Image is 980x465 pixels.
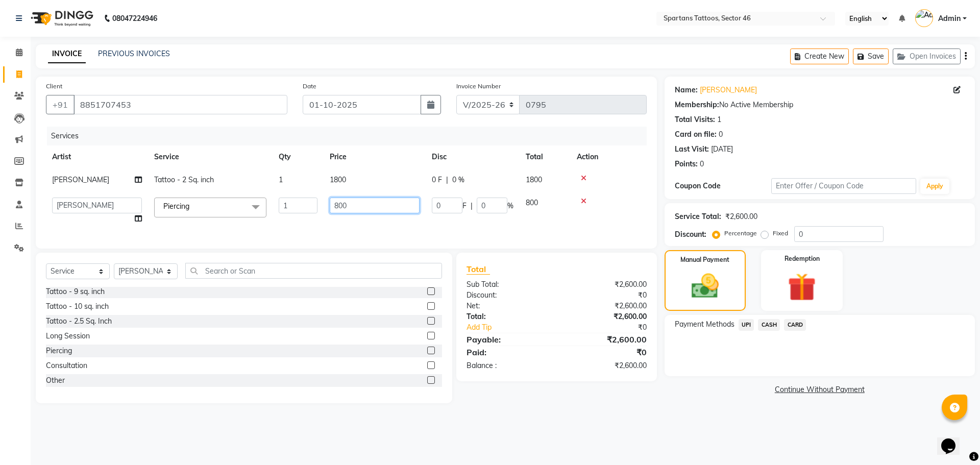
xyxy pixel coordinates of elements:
span: CASH [758,319,780,331]
span: | [446,175,448,185]
div: Payable: [459,333,556,346]
span: Payment Methods [675,319,734,330]
div: Tattoo - 2.5 Sq. Inch [46,316,112,327]
div: Balance : [459,360,556,371]
label: Client [46,82,62,91]
th: Disc [426,145,520,168]
a: INVOICE [48,45,86,63]
div: ₹0 [573,322,654,333]
span: | [471,201,473,211]
div: Discount: [675,229,706,240]
div: Membership: [675,100,719,110]
input: Search by Name/Mobile/Email/Code [73,95,287,114]
span: 1800 [526,175,542,184]
div: Other [46,375,65,386]
div: Long Session [46,331,90,341]
div: Total: [459,311,556,322]
div: ₹2,600.00 [556,360,654,371]
div: 0 [700,159,704,169]
input: Enter Offer / Coupon Code [771,178,916,194]
div: Service Total: [675,211,721,222]
th: Total [520,145,571,168]
a: Add Tip [459,322,573,333]
div: Discount: [459,290,556,301]
label: Invoice Number [456,82,501,91]
div: Last Visit: [675,144,709,155]
div: [DATE] [711,144,733,155]
label: Fixed [773,229,788,238]
th: Qty [273,145,324,168]
b: 08047224946 [112,4,157,33]
span: UPI [739,319,754,331]
div: ₹2,600.00 [556,311,654,322]
span: % [507,201,513,211]
div: ₹0 [556,290,654,301]
div: ₹2,600.00 [556,301,654,311]
img: Admin [915,9,933,27]
button: Create New [790,48,849,64]
input: Search or Scan [185,263,442,279]
th: Service [148,145,273,168]
div: Consultation [46,360,87,371]
div: Sub Total: [459,279,556,290]
label: Manual Payment [680,255,729,264]
div: Tattoo - 10 sq. inch [46,301,109,312]
span: 0 F [432,175,442,185]
img: _cash.svg [683,271,727,302]
img: _gift.svg [779,270,825,305]
th: Price [324,145,426,168]
div: ₹2,600.00 [725,211,757,222]
span: Admin [938,13,961,24]
div: ₹2,600.00 [556,279,654,290]
span: 0 % [452,175,464,185]
div: Name: [675,85,698,95]
span: 1 [279,175,283,184]
button: +91 [46,95,75,114]
div: Coupon Code [675,181,771,191]
span: CARD [784,319,806,331]
span: Total [467,264,490,275]
label: Redemption [785,254,820,263]
div: Net: [459,301,556,311]
span: F [462,201,467,211]
span: Piercing [163,202,189,211]
span: 1800 [330,175,346,184]
div: 0 [719,129,723,140]
label: Date [303,82,316,91]
button: Open Invoices [893,48,961,64]
label: Percentage [724,229,757,238]
div: Paid: [459,346,556,358]
span: 800 [526,198,538,207]
th: Action [571,145,647,168]
iframe: chat widget [937,424,970,455]
div: No Active Membership [675,100,965,110]
img: logo [26,4,96,33]
a: x [189,202,194,211]
div: Total Visits: [675,114,715,125]
span: Tattoo - 2 Sq. inch [154,175,214,184]
a: PREVIOUS INVOICES [98,49,170,58]
div: ₹0 [556,346,654,358]
div: Piercing [46,346,72,356]
a: Continue Without Payment [667,384,973,395]
span: [PERSON_NAME] [52,175,109,184]
div: ₹2,600.00 [556,333,654,346]
div: 1 [717,114,721,125]
a: [PERSON_NAME] [700,85,757,95]
button: Apply [920,179,949,194]
div: Tattoo - 9 sq. inch [46,286,105,297]
th: Artist [46,145,148,168]
div: Services [47,127,654,145]
div: Card on file: [675,129,717,140]
button: Save [853,48,889,64]
div: Points: [675,159,698,169]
